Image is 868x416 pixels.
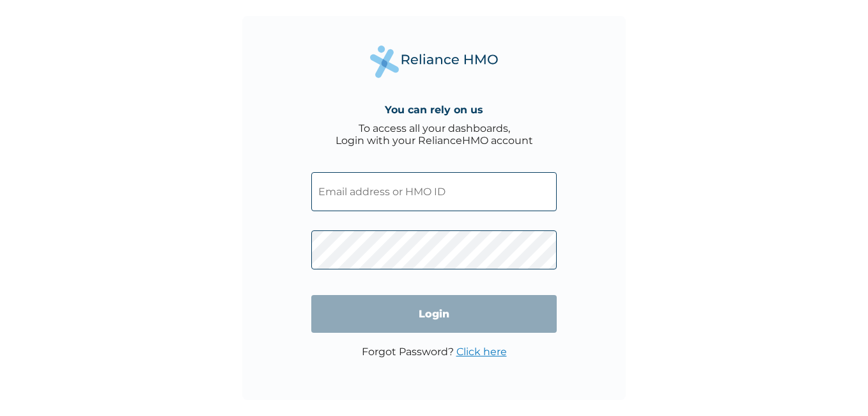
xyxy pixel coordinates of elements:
[385,104,483,116] h4: You can rely on us
[311,172,557,211] input: Email address or HMO ID
[336,122,533,147] div: To access all your dashboards, Login with your RelianceHMO account
[362,346,507,358] p: Forgot Password?
[311,295,557,333] input: Login
[370,45,498,78] img: Reliance Health's Logo
[456,346,507,358] a: Click here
